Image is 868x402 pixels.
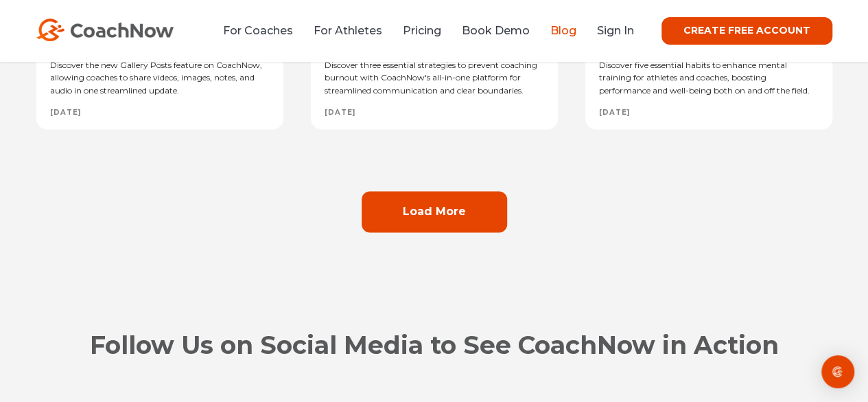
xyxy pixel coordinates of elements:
a: Load More [362,192,507,233]
div: Discover three essential strategies to prevent coaching burnout with CoachNow's all-in-one platfo... [325,59,544,98]
span: Follow Us on Social Media to See CoachNow in Action [90,330,779,360]
img: CoachNow Logo [36,19,174,41]
div: Discover the new Gallery Posts feature on CoachNow, allowing coaches to share videos, images, not... [50,59,270,98]
div: Discover five essential habits to enhance mental training for athletes and coaches, boosting perf... [599,59,819,98]
a: For Coaches [223,24,293,37]
a: For Athletes [314,24,382,37]
a: Pricing [403,24,441,37]
span: [DATE] [599,108,630,118]
a: Blog [550,24,576,37]
span: [DATE] [50,108,81,118]
div: Open Intercom Messenger [821,355,854,388]
a: Book Demo [462,24,530,37]
a: CREATE FREE ACCOUNT [661,17,832,45]
a: Sign In [597,24,634,37]
span: [DATE] [325,108,355,118]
